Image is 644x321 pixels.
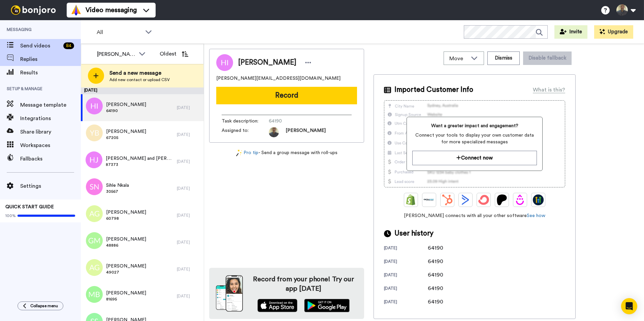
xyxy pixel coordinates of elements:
img: hj.png [86,151,102,168]
span: 60798 [106,216,146,221]
div: [DATE] [384,299,428,306]
span: 64190 [106,108,146,113]
div: [DATE] [384,272,428,279]
a: See how [527,213,545,218]
img: mb.png [86,286,103,303]
div: [DATE] [177,240,200,245]
span: [PERSON_NAME] and [PERSON_NAME] [106,155,173,162]
img: Image of Hany Ibrahim [216,54,233,71]
img: hi.png [86,98,103,114]
img: yb.png [86,124,103,141]
span: Results [20,69,81,77]
img: ConvertKit [478,194,489,205]
span: Integrations [20,114,81,122]
span: Send a new message [109,69,170,77]
button: Collapse menu [18,301,63,310]
div: 64190 [428,284,461,292]
img: download [216,275,243,312]
div: - Send a group message with roll-ups [209,149,364,156]
div: [DATE] [177,266,200,272]
div: [DATE] [177,186,200,191]
img: Ontraport [424,194,434,205]
span: [PERSON_NAME] [106,290,146,296]
span: Collapse menu [30,303,58,309]
div: [DATE] [384,286,428,292]
img: a88c8c50-d028-4b1e-aab6-cfb926e6fd3d-1664175846.jpg [269,127,279,137]
img: ag.png [86,205,103,222]
button: Connect now [412,151,537,165]
img: Drip [515,194,525,205]
span: Message template [20,101,81,109]
span: 81695 [106,296,146,302]
div: 64190 [428,271,461,279]
span: [PERSON_NAME] connects with all your other software [384,212,565,219]
a: Pro tip [236,149,258,156]
img: vm-color.svg [71,5,82,15]
div: [DATE] [177,159,200,164]
span: Workspaces [20,141,81,149]
img: gm.png [86,232,103,249]
img: sn.png [86,178,103,195]
span: [PERSON_NAME] [106,263,146,270]
span: Connect your tools to display your own customer data for more specialized messages [412,132,537,145]
span: 64190 [269,118,333,124]
span: [PERSON_NAME][EMAIL_ADDRESS][DOMAIN_NAME] [216,75,341,82]
span: Sihle Nkala [106,182,129,189]
button: Dismiss [487,51,520,65]
span: Share library [20,128,81,136]
span: 100% [5,213,16,218]
span: All [97,28,142,36]
span: 67205 [106,135,146,140]
div: [DATE] [177,105,200,110]
span: Assigned to: [222,127,269,137]
span: Send videos [20,42,61,50]
span: QUICK START GUIDE [5,205,54,209]
span: Imported Customer Info [394,85,473,95]
span: [PERSON_NAME] [106,101,146,108]
span: 49027 [106,270,146,275]
button: Upgrade [594,25,633,39]
div: What is this? [533,86,565,94]
div: [DATE] [177,293,200,299]
span: Fallbacks [20,155,81,163]
img: ag.png [86,259,103,276]
span: Move [449,55,468,63]
img: bj-logo-header-white.svg [8,5,59,15]
span: [PERSON_NAME] [106,209,146,216]
div: Open Intercom Messenger [621,298,637,314]
div: [PERSON_NAME] [97,50,135,58]
div: [DATE] [177,213,200,218]
img: ActiveCampaign [460,194,471,205]
div: 84 [63,42,74,49]
img: appstore [257,299,297,312]
span: Want a greater impact and engagement? [412,122,537,129]
span: 48886 [106,243,146,248]
span: Add new contact or upload CSV [109,77,170,82]
span: 87373 [106,162,173,167]
span: [PERSON_NAME] [106,236,146,243]
span: User history [394,228,433,239]
button: Invite [554,25,587,39]
span: Task description : [222,118,269,124]
span: 30567 [106,189,129,194]
div: 64190 [428,257,461,265]
div: [DATE] [81,87,204,94]
img: Hubspot [442,194,453,205]
span: Replies [20,55,81,63]
div: 64190 [428,298,461,306]
div: [DATE] [177,132,200,137]
h4: Record from your phone! Try our app [DATE] [250,275,357,293]
span: Video messaging [86,5,137,15]
span: [PERSON_NAME] [238,58,296,68]
div: [DATE] [384,245,428,252]
span: Settings [20,182,81,190]
button: Disable fallback [523,51,572,65]
span: [PERSON_NAME] [286,127,326,137]
img: playstore [304,299,350,312]
img: Patreon [496,194,507,205]
button: Oldest [155,47,193,61]
img: magic-wand.svg [236,149,242,156]
span: [PERSON_NAME] [106,128,146,135]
